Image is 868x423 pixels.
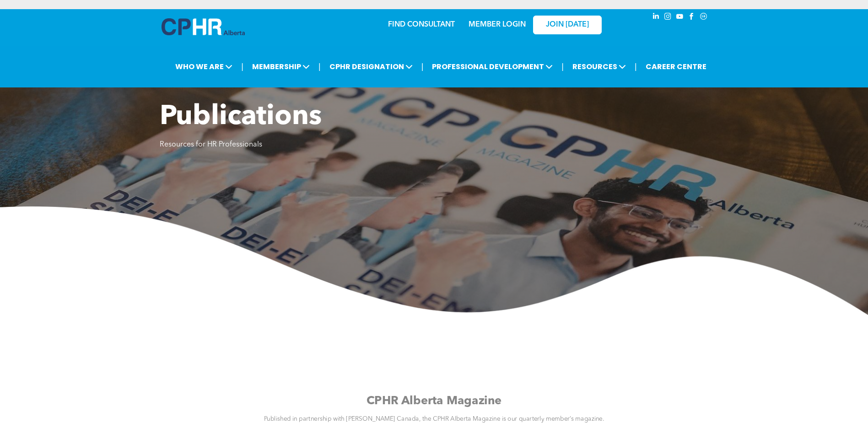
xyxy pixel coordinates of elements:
[675,11,685,24] a: youtube
[327,58,415,75] span: CPHR DESIGNATION
[421,57,424,76] li: |
[699,11,709,24] a: Social network
[663,11,673,24] a: instagram
[651,11,661,24] a: linkedin
[635,57,637,76] li: |
[561,57,564,76] li: |
[160,141,262,148] span: Resources for HR Professionals
[367,396,502,407] span: CPHR Alberta Magazine
[173,58,235,75] span: WHO WE ARE
[388,21,455,28] a: FIND CONSULTANT
[469,21,526,28] a: MEMBER LOGIN
[643,58,709,75] a: CAREER CENTRE
[241,57,243,76] li: |
[533,16,602,34] a: JOIN [DATE]
[318,57,321,76] li: |
[570,58,629,75] span: RESOURCES
[249,58,313,75] span: MEMBERSHIP
[546,21,589,29] span: JOIN [DATE]
[162,18,245,35] img: A blue and white logo for cp alberta
[429,58,555,75] span: PROFESSIONAL DEVELOPMENT
[160,103,322,131] span: Publications
[687,11,697,24] a: facebook
[264,416,604,423] span: Published in partnership with [PERSON_NAME] Canada, the CPHR Alberta Magazine is our quarterly me...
